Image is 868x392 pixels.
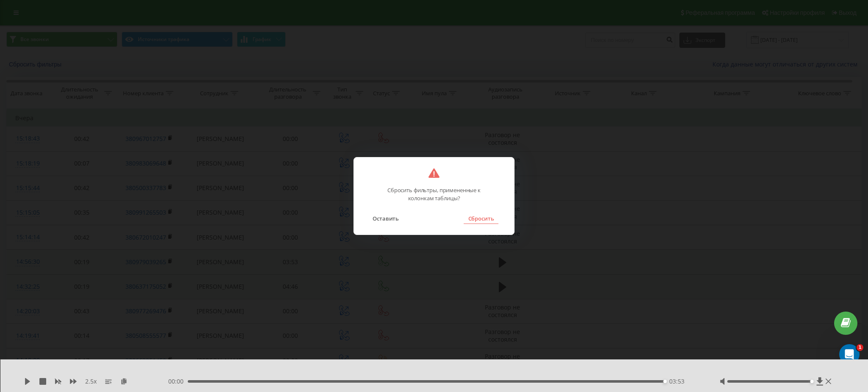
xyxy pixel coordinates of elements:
[85,377,97,386] span: 2.5 x
[368,213,403,224] button: Оставить
[464,213,498,224] button: Сбросить
[663,380,667,383] div: Accessibility label
[839,344,860,364] iframe: Intercom live chat
[857,344,863,351] span: 1
[810,380,814,383] div: Accessibility label
[377,178,491,202] p: Сбросить фильтры, примененные к колонкам таблицы?
[168,377,188,386] span: 00:00
[669,377,684,386] span: 03:53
